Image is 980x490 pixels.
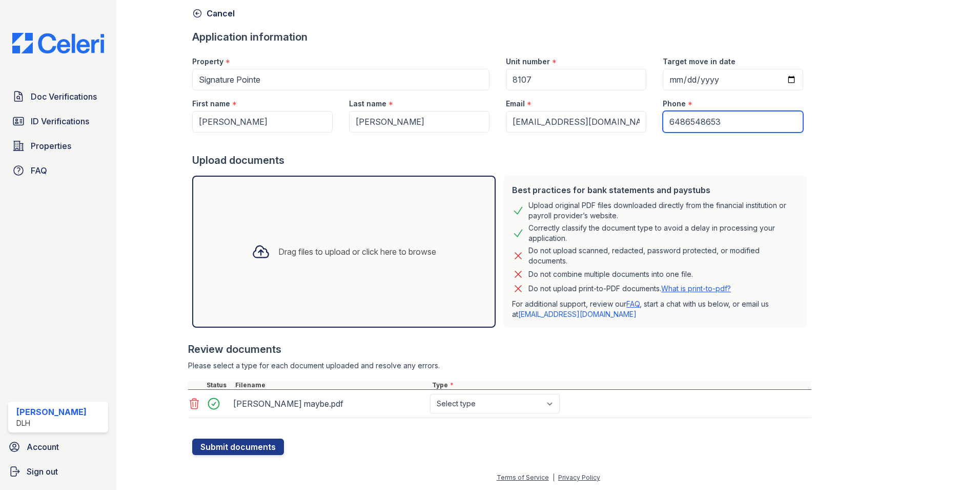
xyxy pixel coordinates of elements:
[192,7,235,20] a: Cancel
[349,99,386,109] label: Last name
[430,381,811,389] div: Type
[518,310,637,318] a: [EMAIL_ADDRESS][DOMAIN_NAME]
[233,395,426,412] div: [PERSON_NAME] maybe.pdf
[528,268,693,280] div: Do not combine multiple documents into one file.
[16,418,87,428] div: DLH
[528,284,731,294] p: Do not upload print-to-PDF documents.
[31,90,97,103] span: Doc Verifications
[497,474,549,481] a: Terms of Service
[8,111,108,131] a: ID Verifications
[8,160,108,181] a: FAQ
[192,439,284,455] button: Submit documents
[31,164,47,177] span: FAQ
[31,115,89,127] span: ID Verifications
[31,140,71,152] span: Properties
[553,474,555,481] div: |
[192,153,811,167] div: Upload documents
[506,56,550,67] label: Unit number
[205,381,233,389] div: Status
[27,465,58,478] span: Sign out
[16,406,87,418] div: [PERSON_NAME]
[27,441,59,453] span: Account
[528,223,799,243] div: Correctly classify the document type to avoid a delay in processing your application.
[233,381,430,389] div: Filename
[663,99,686,109] label: Phone
[663,56,736,67] label: Target move in date
[4,437,112,457] a: Account
[512,299,799,319] p: For additional support, review our , start a chat with us below, or email us at
[512,184,799,196] div: Best practices for bank statements and paystubs
[528,200,799,221] div: Upload original PDF files downloaded directly from the financial institution or payroll provider’...
[528,246,799,266] div: Do not upload scanned, redacted, password protected, or modified documents.
[558,474,600,481] a: Privacy Policy
[192,99,230,109] label: First name
[4,461,112,482] a: Sign out
[8,86,108,107] a: Doc Verifications
[661,284,731,293] a: What is print-to-pdf?
[188,342,811,356] div: Review documents
[4,33,112,53] img: CE_Logo_Blue-a8612792a0a2168367f1c8372b55b34899dd931a85d93a1a3d3e32e68fde9ad4.png
[8,136,108,156] a: Properties
[192,30,811,44] div: Application information
[188,361,811,371] div: Please select a type for each document uploaded and resolve any errors.
[626,299,640,308] a: FAQ
[506,99,525,109] label: Email
[278,246,436,258] div: Drag files to upload or click here to browse
[192,56,223,67] label: Property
